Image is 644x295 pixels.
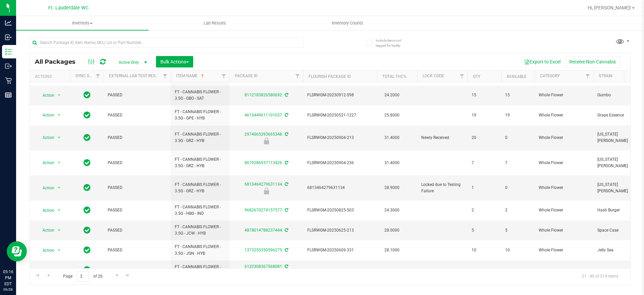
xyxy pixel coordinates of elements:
[284,93,288,97] span: Sync from Compliance System
[472,112,497,118] span: 19
[195,20,235,26] span: Lab Results
[539,267,589,273] span: Whole Flower
[37,91,55,100] span: Action
[84,110,91,120] span: In Sync
[175,204,225,217] span: FT - CANNABIS FLOWER - 3.5G - HBG - IND
[539,92,589,98] span: Whole Flower
[16,16,149,30] a: Inventory
[505,247,531,253] span: 10
[292,70,303,82] a: Filter
[457,70,468,82] a: Filter
[3,287,13,292] p: 09/28
[84,183,91,192] span: In Sync
[33,271,43,280] a: Go to the first page
[228,138,304,144] div: Newly Received
[505,135,531,141] span: 0
[309,74,351,79] a: Flourish Package ID
[84,245,91,255] span: In Sync
[307,207,373,213] span: FLSRWGM-20250825-503
[472,267,497,273] span: 20
[565,56,620,67] button: Receive Non-Cannabis
[472,92,497,98] span: 15
[84,265,91,275] span: In Sync
[520,56,565,67] button: Export to Excel
[245,113,282,117] a: 4615449611101037
[57,271,108,282] span: Page of 26
[307,267,373,273] span: FLSRWGM-20250825-2446
[30,38,304,48] input: Search Package ID, Item Name, SKU, Lot or Part Number...
[7,241,27,261] iframe: Resource center
[77,271,89,282] input: 2
[37,183,55,193] span: Action
[35,58,82,65] span: All Packages
[175,244,225,256] span: FT - CANNABIS FLOWER - 3.5G - JGN - HYB
[5,77,12,84] inline-svg: Retail
[176,73,205,78] a: Item Name
[175,131,225,144] span: FT - CANNABIS FLOWER - 3.5G - GRZ - HYB
[156,56,193,67] button: Bulk Actions
[108,185,167,191] span: PASSED
[43,271,53,280] a: Go to the previous page
[539,160,589,166] span: Whole Flower
[175,156,225,169] span: FT - CANNABIS FLOWER - 3.5G - GRZ - HYB
[307,185,373,191] span: 6813464279631134
[37,206,55,215] span: Action
[421,267,464,273] span: Newly Received
[245,93,282,97] a: 8112183826580692
[307,92,373,98] span: FLSRWGM-20250912-598
[472,185,497,191] span: 1
[55,133,63,142] span: select
[218,70,229,82] a: Filter
[472,207,497,213] span: 2
[284,113,288,117] span: Sync from Compliance System
[472,160,497,166] span: 7
[109,73,162,78] a: External Lab Test Result
[376,38,409,48] span: Include items not tagged for facility
[284,182,288,187] span: Sync from Compliance System
[37,226,55,235] span: Action
[505,267,531,273] span: 0
[84,158,91,167] span: In Sync
[582,70,593,82] a: Filter
[175,224,225,237] span: FT - CANNABIS FLOWER - 3.5G - JCW - HYB
[175,89,225,102] span: FT - CANNABIS FLOWER - 3.5G - GBO - SAT
[284,208,288,212] span: Sync from Compliance System
[506,74,527,79] a: Available
[539,185,589,191] span: Whole Flower
[540,73,560,78] a: Category
[323,20,372,26] span: Inventory Counts
[307,247,373,253] span: FLSRWGM-20250609-331
[48,5,89,11] span: Ft. Lauderdale WC
[588,5,631,10] span: Hi, [PERSON_NAME]!
[37,246,55,255] span: Action
[245,182,282,187] a: 6813464279631134
[539,135,589,141] span: Whole Flower
[75,73,101,78] a: Sync Status
[472,227,497,234] span: 5
[381,205,403,215] span: 24.3000
[577,271,624,281] span: 21 - 40 of 514 items
[472,247,497,253] span: 10
[37,110,55,120] span: Action
[382,74,407,79] a: Total THC%
[505,160,531,166] span: 7
[84,205,91,215] span: In Sync
[175,182,225,194] span: FT - CANNABIS FLOWER - 3.5G - GRZ - HYB
[55,246,63,255] span: select
[381,158,403,168] span: 31.4000
[55,183,63,193] span: select
[5,63,12,69] inline-svg: Outbound
[307,112,373,118] span: FLSRWGM-20250521-1227
[245,248,282,252] a: 1373255350596275
[108,112,167,118] span: PASSED
[381,226,403,235] span: 28.0000
[5,19,12,26] inline-svg: Analytics
[55,226,63,235] span: select
[55,206,63,215] span: select
[93,70,104,82] a: Filter
[16,20,149,26] span: Inventory
[539,227,589,234] span: Whole Flower
[108,227,167,234] span: PASSED
[381,245,403,255] span: 28.1000
[381,133,403,143] span: 31.4000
